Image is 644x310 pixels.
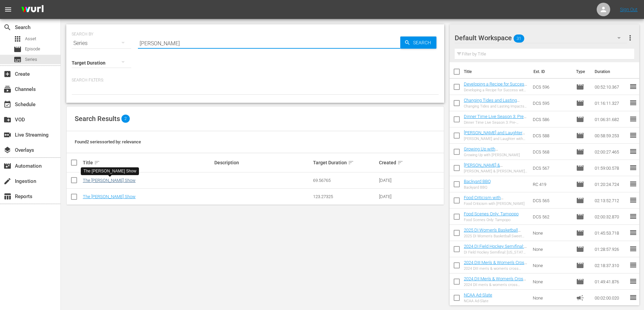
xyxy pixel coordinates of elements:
[530,127,573,144] td: DCS 588
[3,177,11,185] span: Ingestion
[455,28,627,47] div: Default Workspace
[514,31,524,46] span: 31
[530,225,573,241] td: None
[592,144,629,160] td: 02:00:27.465
[464,218,519,222] div: Food Scenes Only: Tampopo
[464,120,528,125] div: Dinner Time Live Season 3: Pre-Opening Diaries
[313,159,377,167] div: Target Duration
[530,79,573,95] td: DCS 596
[576,115,584,123] span: Episode
[25,35,36,42] span: Asset
[592,257,629,273] td: 02:18:37.310
[3,146,11,154] span: Overlays
[464,292,492,297] a: NCAA Ad-Slate
[3,85,11,93] span: Channels
[626,34,634,42] span: more_vert
[72,34,131,53] div: Series
[464,153,528,157] div: Growing Up with [PERSON_NAME]
[3,23,11,31] span: Search
[629,212,637,220] span: reorder
[83,159,212,167] div: Title
[464,130,525,140] a: [PERSON_NAME] and Laughter with [PERSON_NAME]
[400,37,436,49] button: Search
[313,194,377,199] div: 123.27325
[464,114,526,124] a: Dinner Time Live Season 3: Pre-Opening Diaries
[464,163,518,178] a: [PERSON_NAME] & [PERSON_NAME] Finally Talk About The Bear: Season 1
[84,168,136,174] div: The [PERSON_NAME] Show
[3,192,11,200] span: Reports
[397,160,403,166] span: sort
[576,196,584,205] span: Episode
[530,111,573,127] td: DCS 586
[379,194,410,199] div: [DATE]
[464,276,526,286] a: 2024 DII Men's & Women's Cross Country Championship
[3,131,11,139] span: Live Streaming
[348,160,354,166] span: sort
[530,192,573,209] td: DCS 565
[14,45,22,53] span: Episode
[626,30,634,46] button: more_vert
[576,261,584,269] span: Episode
[464,146,498,157] a: Growing Up with [PERSON_NAME]
[3,116,11,124] span: VOD
[592,290,629,306] td: 00:02:00.020
[379,159,410,167] div: Created
[576,83,584,91] span: Episode
[464,88,528,92] div: Developing a Recipe for Success with [PERSON_NAME]
[592,176,629,192] td: 01:20:24.724
[629,131,637,139] span: reorder
[14,55,22,64] span: Series
[464,185,491,190] div: Backyard BBQ
[14,35,22,43] span: Asset
[629,164,637,172] span: reorder
[72,77,439,83] p: Search Filters:
[629,229,637,237] span: reorder
[591,62,631,81] th: Duration
[576,245,584,253] span: Episode
[464,260,527,270] a: 2024 DIII Men's & Women's Cross Country Championship
[629,196,637,204] span: reorder
[464,81,527,92] a: Developing a Recipe for Success with [PERSON_NAME]
[25,56,37,63] span: Series
[576,180,584,188] span: Episode
[75,139,141,144] span: Found 2 series sorted by: relevance
[629,293,637,302] span: reorder
[464,266,528,271] div: 2024 DIII men's & women's cross country championship: full replay
[464,234,528,238] div: 2025 DI Women's Basketball Sweet Sixteen: Ole Miss vs UCLA
[592,95,629,111] td: 01:16:11.327
[620,7,638,12] a: Sign Out
[530,209,573,225] td: DCS 562
[529,62,572,81] th: Ext. ID
[576,294,584,302] span: Ad
[379,178,410,183] div: [DATE]
[464,228,527,238] a: 2025 DI Women's Basketball Sweet Sixteen: Ole Miss vs UCLA
[464,244,527,254] a: 2024 DI Field Hockey Semifinal: [US_STATE] vs. Northwestern
[576,99,584,107] span: Episode
[464,211,519,216] a: Food Scenes Only: Tampopo
[592,160,629,176] td: 01:59:00.578
[464,62,529,81] th: Title
[530,176,573,192] td: RC 419
[576,213,584,221] span: Episode
[530,160,573,176] td: DCS 567
[592,209,629,225] td: 02:00:32.870
[629,147,637,156] span: reorder
[3,100,11,109] span: Schedule
[83,194,136,199] a: The [PERSON_NAME] Show
[629,115,637,123] span: reorder
[464,299,492,303] div: NCAA Ad-Slate
[592,241,629,257] td: 01:28:57.926
[121,115,130,123] span: 2
[530,257,573,273] td: None
[629,180,637,188] span: reorder
[464,195,503,205] a: Food Criticism with [PERSON_NAME]
[94,160,100,166] span: sort
[464,179,491,184] a: Backyard BBQ
[592,111,629,127] td: 01:06:31.682
[530,273,573,290] td: None
[592,225,629,241] td: 01:45:53.718
[83,178,136,183] a: The [PERSON_NAME] Show
[629,82,637,91] span: reorder
[530,144,573,160] td: DCS 568
[576,148,584,156] span: Episode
